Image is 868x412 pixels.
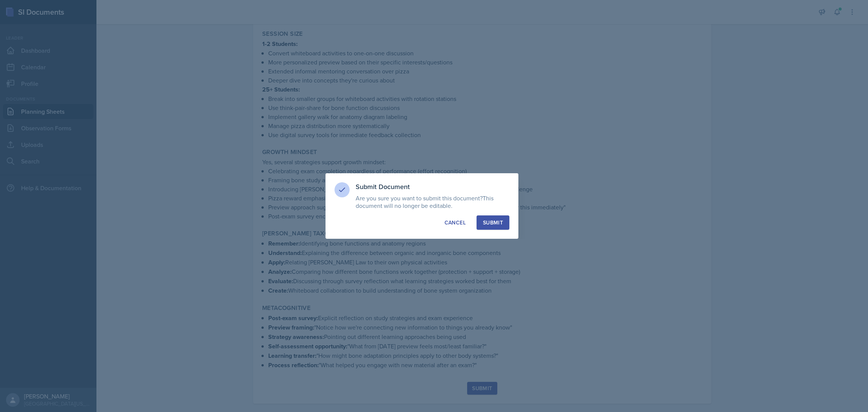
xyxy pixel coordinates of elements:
div: Cancel [445,219,466,226]
button: Submit [477,215,509,230]
span: This document will no longer be editable. [356,194,494,210]
button: Cancel [438,215,472,230]
h3: Submit Document [356,182,509,191]
p: Are you sure you want to submit this document? [356,194,509,209]
div: Submit [483,219,503,226]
